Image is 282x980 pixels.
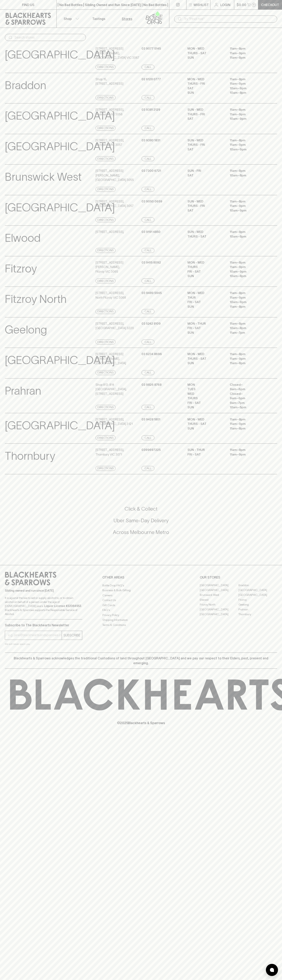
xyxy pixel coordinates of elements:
p: [STREET_ADDRESS] , [GEOGRAPHIC_DATA] 3057 [96,199,134,208]
p: 10am – 9pm [230,86,266,91]
a: Contact Us [102,598,180,603]
a: [GEOGRAPHIC_DATA] [238,593,277,597]
p: SUN [187,91,224,95]
p: 9am – 7pm [230,401,266,405]
p: Brunswick West [5,169,82,185]
p: FRI - SAT [187,401,224,405]
p: 10am – 8pm [230,234,266,239]
p: MON [187,383,224,387]
p: [GEOGRAPHIC_DATA] [5,138,115,155]
a: Call [142,466,154,471]
a: Call [142,340,154,344]
a: Braddon [238,583,277,588]
a: Geelong [238,602,277,607]
p: Login [220,2,230,7]
p: Prahran [5,383,41,399]
p: THURS [187,396,224,401]
p: 11am – 9pm [230,51,266,56]
a: [GEOGRAPHIC_DATA] [200,583,238,588]
p: 9am – 6pm [230,396,266,401]
p: [STREET_ADDRESS] , [GEOGRAPHIC_DATA] 3121 [96,417,133,426]
p: [STREET_ADDRESS][PERSON_NAME] , [GEOGRAPHIC_DATA] VIC 3067 [96,46,140,60]
img: bubble-icon [270,968,274,972]
h5: Click & Collect [5,506,277,512]
p: We will never spam you [5,642,82,646]
p: 11am – 8pm [230,138,266,143]
p: SUN [187,304,224,309]
p: Shop 15 , [STREET_ADDRESS] [96,77,123,86]
p: 11am – 8pm [230,55,266,60]
p: 0399697225 [142,448,161,452]
p: 11am – 8pm [230,426,266,431]
p: 03 9428 1801 [142,417,160,422]
p: 03 5242 8109 [142,321,161,326]
p: SAT [187,208,224,213]
p: [GEOGRAPHIC_DATA] [5,417,115,434]
p: [STREET_ADDRESS] , Brunswick VIC 3057 [96,138,124,147]
p: 9am – 6pm [230,387,266,392]
p: It is against the law to sell or supply alcohol to, or to obtain alcohol on behalf of a person un... [5,596,82,616]
p: 03 6234 8696 [142,352,162,357]
p: SUN [187,274,224,278]
p: SUN - WED [187,199,224,204]
p: Sibling owned and run since [DATE] [5,589,82,593]
p: THURS - SAT [187,234,224,239]
a: Fitzroy [238,597,277,602]
a: Elwood [200,597,238,602]
p: 11am – 8pm [230,448,266,452]
a: Call [142,370,154,375]
p: 11am – 8pm [230,107,266,112]
p: THURS - SAT [187,422,224,426]
p: Blackhearts & Sparrows acknowledges the traditional Custodians of land throughout [GEOGRAPHIC_DAT... [8,656,274,665]
p: 10am – 8pm [230,173,266,178]
p: SUN - WED [187,107,224,112]
a: [GEOGRAPHIC_DATA] [200,607,238,612]
p: 11am – 9pm [230,265,266,269]
a: [GEOGRAPHIC_DATA] [200,612,238,617]
p: 10am – 9pm [230,117,266,121]
a: Call [142,217,154,222]
p: 11am – 8pm [230,46,266,51]
p: SUN [187,426,224,431]
p: OUR STORES [200,575,277,580]
p: 02 6128 0777 [142,77,161,82]
p: THURS - SAT [187,51,224,56]
p: 11am – 8pm [230,291,266,295]
div: Call to action block [5,489,277,557]
a: Call [142,278,154,283]
p: SAT [187,117,224,121]
a: Directions [96,309,116,314]
p: 11am – 8pm [230,417,266,422]
p: 11am – 7pm [230,330,266,335]
p: Shop [64,16,72,21]
p: 11am – 9pm [230,357,266,361]
p: Geelong [5,321,47,338]
p: THURS - FRI [187,143,224,147]
a: Fitzroy North [200,602,238,607]
p: Fri - Sat [187,452,224,457]
a: Call [142,65,154,70]
p: SUN - WED [187,138,224,143]
p: [STREET_ADDRESS] , Thornbury VIC 3071 [96,448,124,457]
h5: Across Melbourne Metro [5,529,277,536]
p: FRI - SAT [187,326,224,330]
p: 03 9380 1831 [142,138,160,143]
a: Directions [96,248,116,253]
p: 11am – 8pm [230,230,266,234]
p: MON - WED [187,352,224,357]
a: Thornbury [238,612,277,617]
p: 03 9050 0659 [142,199,162,204]
p: [STREET_ADDRESS][PERSON_NAME] , Fitzroy VIC 3065 [96,260,140,274]
a: Business & Bulk Gifting [102,588,180,593]
a: Directions [96,278,116,283]
p: Elwood [5,230,41,246]
p: MON - WED [187,46,224,51]
p: 10am – 8pm [230,91,266,95]
p: 11am – 8pm [230,77,266,82]
a: Gift Cards [102,603,180,608]
a: [GEOGRAPHIC_DATA] [238,588,277,593]
a: Call [142,187,154,192]
p: $0.00 [237,2,246,7]
p: 10am – 8pm [230,326,266,330]
a: Call [142,126,154,131]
